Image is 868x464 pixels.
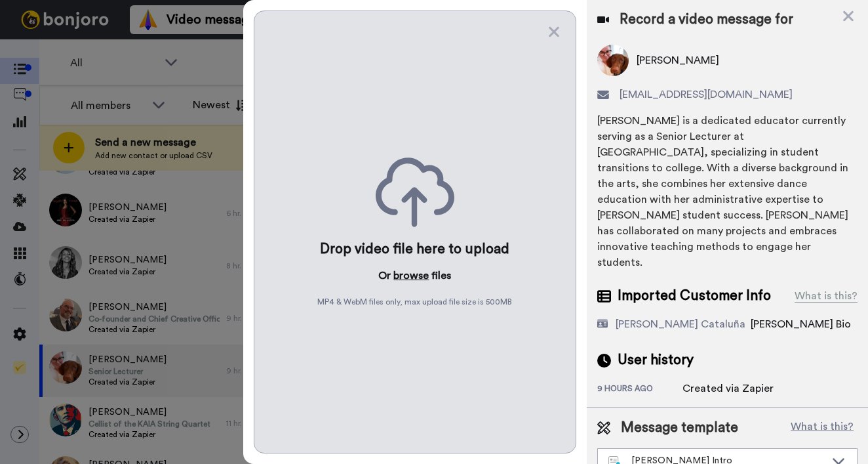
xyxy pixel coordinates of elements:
[317,297,512,307] span: MP4 & WebM files only, max upload file size is 500 MB
[620,87,793,102] span: [EMAIL_ADDRESS][DOMAIN_NAME]
[751,319,851,329] span: [PERSON_NAME] Bio
[795,288,858,304] div: What is this?
[787,418,858,438] button: What is this?
[393,268,429,284] button: browse
[597,113,858,270] div: [PERSON_NAME] is a dedicated educator currently serving as a Senior Lecturer at [GEOGRAPHIC_DATA]...
[320,240,509,259] div: Drop video file here to upload
[618,286,771,306] span: Imported Customer Info
[618,350,694,370] span: User history
[682,381,774,396] div: Created via Zapier
[621,418,738,438] span: Message template
[616,316,745,332] div: [PERSON_NAME] Cataluña
[378,268,451,284] p: Or files
[597,383,682,396] div: 9 hours ago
